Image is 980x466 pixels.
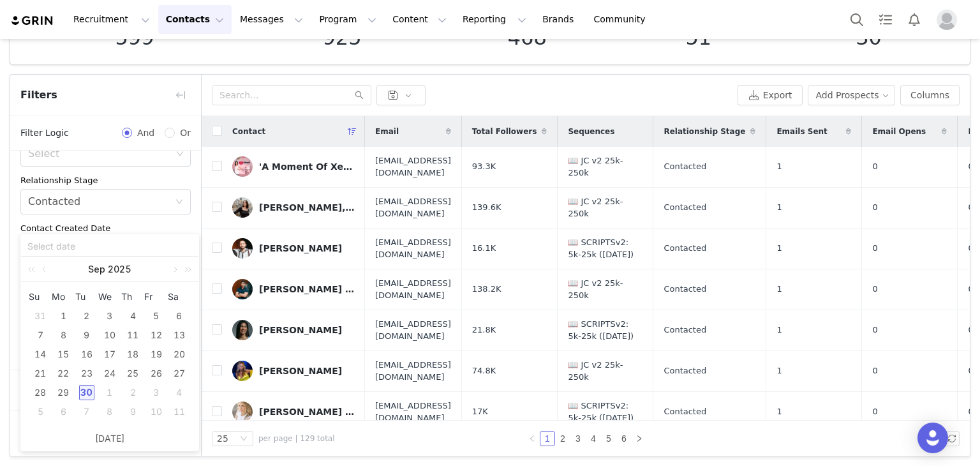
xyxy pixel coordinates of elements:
a: 6 [617,432,631,446]
span: We [98,291,121,303]
i: icon: down [240,435,248,444]
td: September 5, 2025 [144,306,167,326]
td: October 1, 2025 [98,383,121,402]
td: September 6, 2025 [168,306,191,326]
div: 3 [149,385,164,400]
span: 138.2K [472,283,501,296]
a: [PERSON_NAME] [232,320,355,340]
span: [EMAIL_ADDRESS][DOMAIN_NAME] [375,359,451,384]
div: [PERSON_NAME] [259,243,342,253]
i: icon: search [355,91,364,100]
li: 2 [555,431,570,446]
span: Contacted [664,324,706,336]
a: 3 [571,432,585,446]
span: 1 [776,365,782,377]
div: 8 [102,404,117,419]
span: Sequences [568,126,614,137]
div: 24 [102,366,117,381]
button: Profile [929,10,970,30]
a: 'A Moment Of Xen' w/t Host Xen [PERSON_NAME] [232,156,355,177]
td: October 2, 2025 [121,383,144,402]
p: 599 [93,26,177,49]
button: Columns [900,85,960,105]
span: 📖 JC v2 25k-250k [568,359,642,384]
span: Email Opens [872,126,926,137]
div: 25 [125,366,140,381]
span: 1 [776,283,782,296]
td: October 3, 2025 [144,383,167,402]
div: 14 [33,347,48,362]
div: 7 [33,327,48,343]
td: September 9, 2025 [75,326,98,345]
button: Reporting [455,5,534,34]
td: September 26, 2025 [144,364,167,383]
div: 30 [79,385,94,400]
img: 1c99379e-70c5-4c91-ab62-cf9bf5623170--s.jpg [232,402,253,422]
p: 51 [683,26,715,49]
a: Brands [535,5,585,34]
td: September 15, 2025 [52,345,75,364]
input: Select date [27,239,192,253]
a: 2 [556,432,570,446]
td: September 4, 2025 [121,306,144,326]
a: Last year (Control + left) [26,257,42,282]
button: Contacts [158,5,232,34]
div: 20 [172,347,187,362]
th: Sat [168,287,191,306]
li: 6 [616,431,632,446]
th: Sun [29,287,52,306]
span: 📖 JC v2 25k-250k [568,277,642,302]
span: Contacted [664,365,706,377]
img: placeholder-profile.jpg [937,10,957,30]
span: 📖 JC v2 25k-250k [568,195,642,220]
td: October 9, 2025 [121,402,144,421]
li: 3 [570,431,586,446]
div: 10 [149,404,164,419]
td: September 19, 2025 [144,345,167,364]
p: 30 [850,26,887,49]
button: Notifications [900,5,928,34]
td: October 7, 2025 [75,402,98,421]
img: 1ffa6156-4f98-4cc8-a5e1-010910119e5c--s.jpg [232,320,253,340]
td: September 23, 2025 [75,364,98,383]
td: September 1, 2025 [52,306,75,326]
span: [EMAIL_ADDRESS][DOMAIN_NAME] [375,400,451,425]
div: 31 [33,308,48,324]
div: Select [28,147,172,160]
li: Next Page [632,431,647,446]
div: 3 [102,308,117,324]
button: Search [843,5,871,34]
input: Search... [212,85,371,105]
td: September 17, 2025 [98,345,121,364]
span: Or [175,126,191,140]
td: September 18, 2025 [121,345,144,364]
td: September 13, 2025 [168,326,191,345]
td: September 3, 2025 [98,306,121,326]
span: Email [375,126,399,137]
div: 8 [56,327,71,343]
span: [EMAIL_ADDRESS][DOMAIN_NAME] [375,236,451,261]
a: [PERSON_NAME] | Nutrition & Health [232,279,355,299]
td: September 12, 2025 [144,326,167,345]
td: October 8, 2025 [98,402,121,421]
p: 925 [313,26,372,49]
td: September 10, 2025 [98,326,121,345]
span: Su [29,291,52,303]
img: e221cb2b-f883-477c-890d-e0f8966c8784--s.jpg [232,238,253,259]
div: 1 [102,385,117,400]
div: 10 [102,327,117,343]
a: [PERSON_NAME] [232,361,355,381]
div: Relationship Stage [20,174,191,187]
div: 11 [172,404,187,419]
div: 4 [172,385,187,400]
div: 11 [125,327,140,343]
span: 📖 SCRIPTSv2: 5k-25k ([DATE]) [568,400,642,425]
td: September 30, 2025 [75,383,98,402]
button: Messages [232,5,311,34]
img: grin logo [10,15,55,27]
div: 2 [79,308,94,324]
li: Previous Page [524,431,540,446]
div: 12 [149,327,164,343]
span: Contacted [664,242,706,255]
span: Filter Logic [20,126,69,140]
